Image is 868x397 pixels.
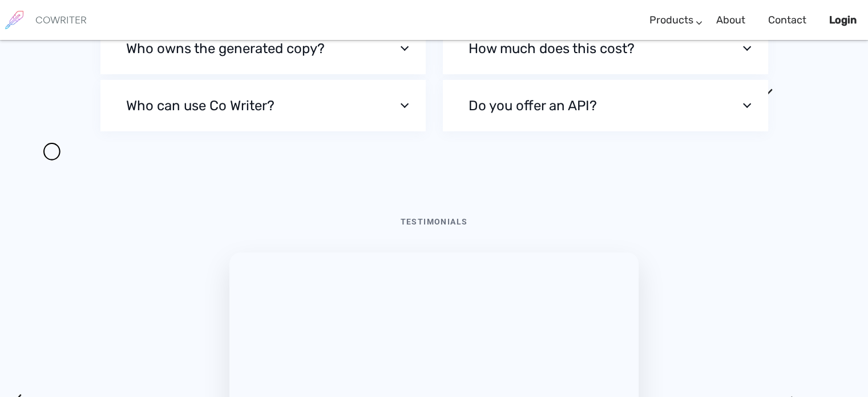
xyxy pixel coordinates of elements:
[716,3,745,37] a: About
[443,80,768,131] button: Do you offer an API?
[829,3,857,37] a: Login
[43,143,60,161] img: shape
[768,3,806,37] a: Contact
[100,23,426,74] button: Who owns the generated copy?
[35,15,87,25] h6: COWRITER
[252,217,616,235] h6: Testimonials
[829,14,857,26] b: Login
[443,23,768,74] button: How much does this cost?
[100,80,426,131] button: Who can use Co Writer?
[649,3,693,37] a: Products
